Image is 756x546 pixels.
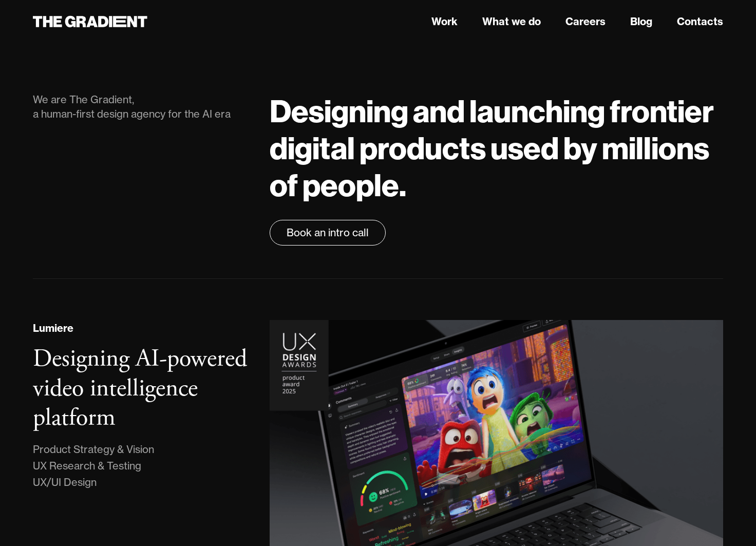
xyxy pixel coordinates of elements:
[270,92,723,203] h1: Designing and launching frontier digital products used by millions of people.
[431,14,458,29] a: Work
[630,14,652,29] a: Blog
[33,321,73,336] div: Lumiere
[482,14,541,29] a: What we do
[270,220,386,246] a: Book an intro call
[33,343,247,434] h3: Designing AI-powered video intelligence platform
[33,441,154,491] div: Product Strategy & Vision UX Research & Testing UX/UI Design
[677,14,723,29] a: Contacts
[33,92,249,121] div: We are The Gradient, a human-first design agency for the AI era
[565,14,606,29] a: Careers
